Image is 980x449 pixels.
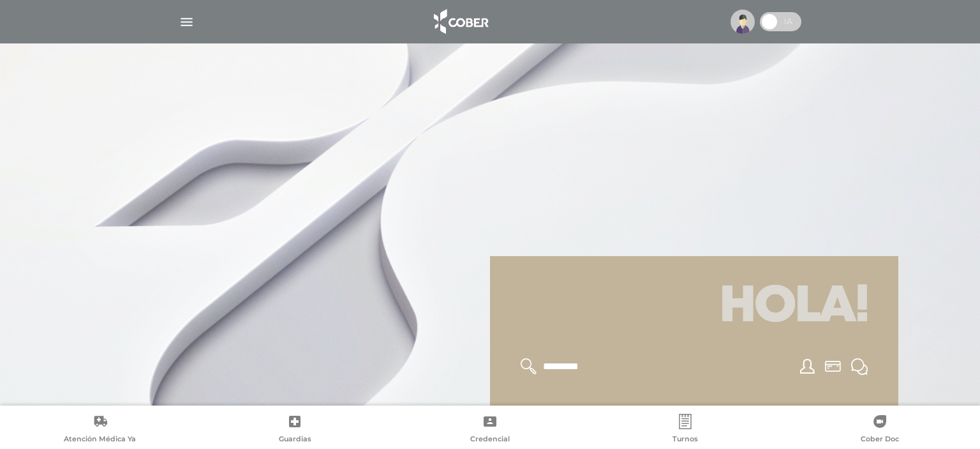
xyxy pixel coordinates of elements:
[3,414,198,446] a: Atención Médica Ya
[392,414,588,446] a: Credencial
[782,414,977,446] a: Cober Doc
[672,434,698,446] span: Turnos
[731,10,755,34] img: profile-placeholder.svg
[861,434,899,446] span: Cober Doc
[427,6,494,37] img: logo_cober_home-white.png
[64,434,136,446] span: Atención Médica Ya
[198,414,393,446] a: Guardias
[588,414,783,446] a: Turnos
[279,434,311,446] span: Guardias
[179,14,195,30] img: Cober_menu-lines-white.svg
[470,434,510,446] span: Credencial
[505,271,883,343] h1: Hola!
